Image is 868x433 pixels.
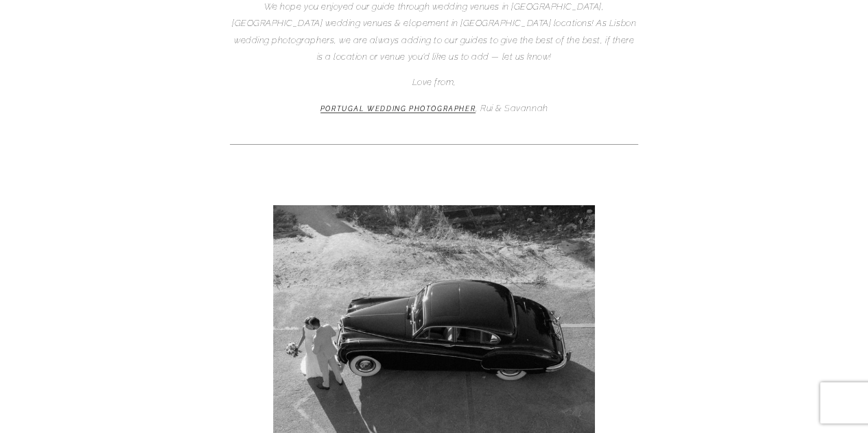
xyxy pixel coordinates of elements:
[232,1,638,62] em: We hope you enjoyed our guide through wedding venues in [GEOGRAPHIC_DATA], [GEOGRAPHIC_DATA] wedd...
[320,105,476,113] em: Portugal wedding photographer
[476,103,548,113] em: , Rui & Savannah
[412,77,456,87] em: Love from,
[320,105,476,113] a: Portugal wedding photographer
